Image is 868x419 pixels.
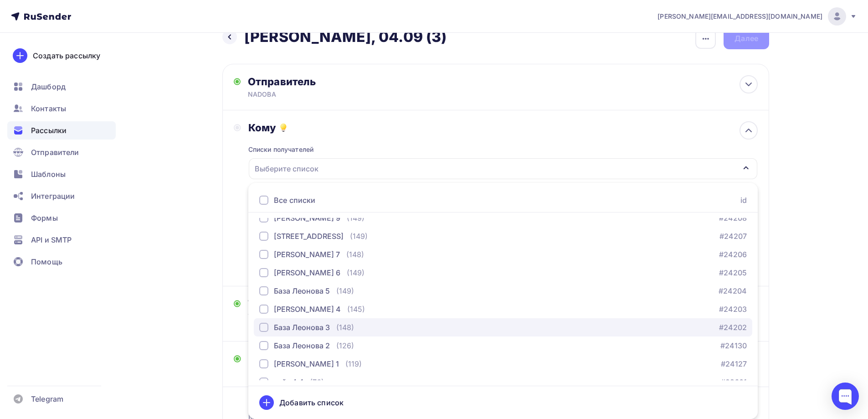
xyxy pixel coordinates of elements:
a: #24207 [719,231,747,242]
span: [PERSON_NAME][EMAIL_ADDRESS][DOMAIN_NAME] [657,12,822,21]
button: Выберите список [248,158,758,180]
div: (145) [347,304,365,315]
div: Списки получателей [248,145,314,154]
ul: Выберите список [248,183,758,419]
a: #23601 [721,377,747,388]
a: #24206 [719,249,747,260]
a: Формы [7,209,116,227]
a: Рассылки [7,121,116,140]
div: (126) [336,340,354,351]
div: NADOBA [248,90,426,99]
div: [PERSON_NAME] 4 [274,304,341,315]
div: (148) [336,322,354,333]
h2: [PERSON_NAME], 04.09 (3) [244,28,447,46]
a: #24203 [719,304,747,315]
a: #24204 [719,285,747,296]
span: Помощь [31,256,62,267]
a: #24202 [719,322,747,333]
div: (76) [310,377,324,388]
div: Встречайте новинки от [GEOGRAPHIC_DATA] [248,321,428,330]
div: Трендовые цвета Вашего дома! [248,312,410,321]
a: #24127 [721,358,747,369]
div: Добавить список [279,397,344,408]
div: (149) [347,267,365,278]
div: Тема [248,297,428,310]
div: сайт 4-1 [274,377,303,388]
a: Дашборд [7,78,116,96]
a: Шаблоны [7,165,116,183]
div: (149) [336,285,354,296]
div: База Леонова 5 [274,285,330,296]
span: Интеграции [31,191,75,202]
div: (149) [347,212,365,223]
a: Контакты [7,99,116,118]
a: [PERSON_NAME][EMAIL_ADDRESS][DOMAIN_NAME] [657,7,857,26]
div: [PERSON_NAME] 6 [274,267,340,278]
div: [PERSON_NAME] 9 [274,212,340,223]
div: (119) [345,358,362,369]
div: Кому [248,121,758,134]
div: Выберите список [251,160,322,177]
div: [PERSON_NAME] 7 [274,249,340,260]
span: Рассылки [31,125,67,136]
span: Дашборд [31,81,66,92]
a: #24205 [719,267,747,278]
a: #24208 [719,212,747,223]
span: API и SMTP [31,234,72,245]
a: Отправители [7,143,116,161]
a: #24130 [720,340,747,351]
span: Контакты [31,103,66,114]
div: Отправитель [248,75,445,88]
div: [STREET_ADDRESS] [274,231,344,242]
span: Формы [31,212,58,223]
span: Отправители [31,147,79,158]
div: База Леонова 3 [274,322,330,333]
div: (148) [346,249,364,260]
div: id [740,195,747,206]
div: Все списки [274,195,315,206]
div: [PERSON_NAME] 1 [274,358,339,369]
div: (149) [350,231,368,242]
span: Telegram [31,393,63,404]
div: Создать рассылку [33,50,100,61]
span: Шаблоны [31,169,66,180]
div: База Леонова 2 [274,340,330,351]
